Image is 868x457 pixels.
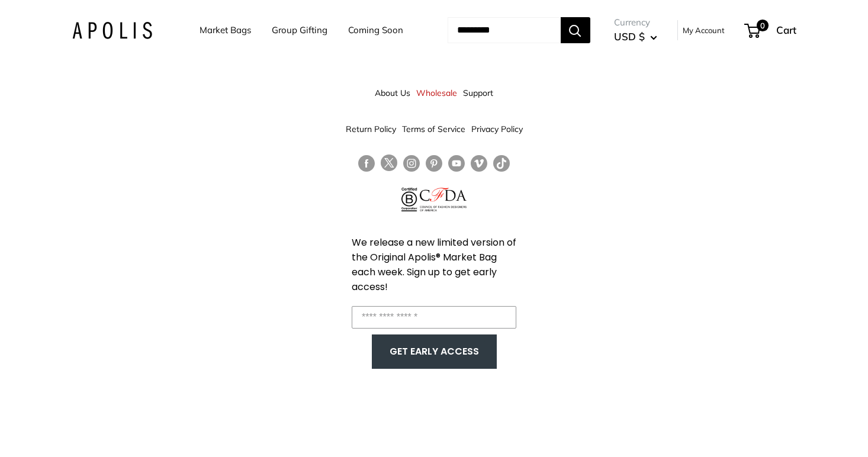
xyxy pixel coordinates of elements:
[346,118,396,140] a: Return Policy
[745,21,796,40] a: 0 Cart
[384,340,485,363] button: GET EARLY ACCESS
[614,27,657,46] button: USD $
[561,17,590,43] button: Search
[776,24,796,36] span: Cart
[493,155,510,172] a: Follow us on Tumblr
[352,236,516,294] span: We release a new limited version of the Original Apolis® Market Bag each week. Sign up to get ear...
[614,14,657,31] span: Currency
[426,155,442,172] a: Follow us on Pinterest
[463,82,493,104] a: Support
[471,155,487,172] a: Follow us on Vimeo
[448,17,561,43] input: Search...
[381,155,397,176] a: Follow us on Twitter
[402,118,465,140] a: Terms of Service
[448,155,465,172] a: Follow us on YouTube
[72,22,152,39] img: Apolis
[358,155,375,172] a: Follow us on Facebook
[401,188,417,211] img: Certified B Corporation
[614,30,645,43] span: USD $
[471,118,523,140] a: Privacy Policy
[416,82,457,104] a: Wholesale
[756,20,768,31] span: 0
[348,22,403,38] a: Coming Soon
[272,22,327,38] a: Group Gifting
[403,155,420,172] a: Follow us on Instagram
[420,188,467,211] img: Council of Fashion Designers of America Member
[683,23,725,37] a: My Account
[200,22,251,38] a: Market Bags
[352,306,516,329] input: Enter your email
[375,82,410,104] a: About Us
